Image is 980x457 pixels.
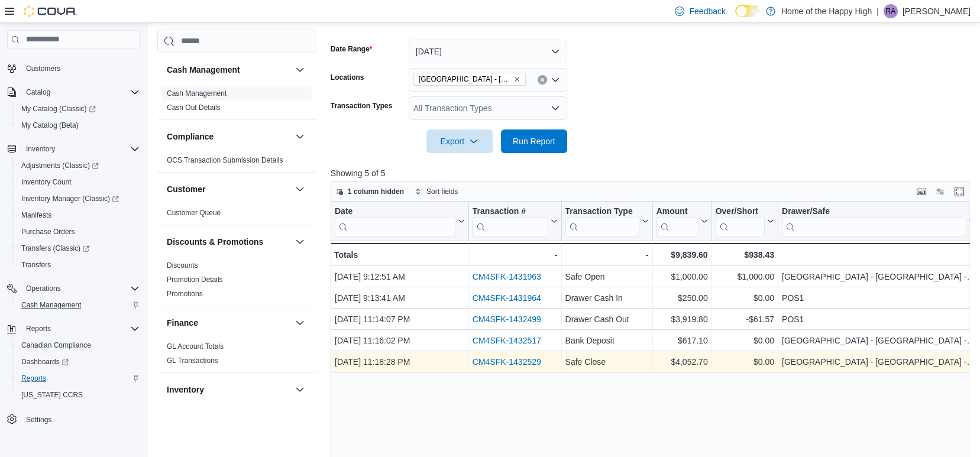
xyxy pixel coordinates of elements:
button: Export [426,129,493,153]
span: Purchase Orders [17,225,140,239]
a: GL Account Totals [167,342,224,351]
span: Customers [21,61,140,76]
span: Cash Out Details [167,103,221,112]
a: Manifests [17,208,56,222]
div: -$61.57 [715,312,774,326]
a: Discounts [167,261,198,270]
div: Amount [656,206,698,236]
span: Reports [26,324,51,333]
a: Cash Out Details [167,103,221,112]
label: Date Range [331,44,373,54]
div: Totals [334,248,465,262]
div: Amount [656,206,698,217]
h3: Finance [167,317,198,329]
button: Date [335,206,465,236]
a: Transfers [17,258,56,272]
span: Transfers (Classic) [17,241,140,255]
span: Reports [17,371,140,385]
a: Adjustments (Classic) [17,158,104,173]
a: Adjustments (Classic) [12,157,144,174]
a: Transfers (Classic) [12,240,144,257]
div: Drawer Cash In [565,291,648,305]
div: Transaction # [473,206,548,217]
div: Drawer Cash Out [565,312,648,326]
button: Cash Management [167,64,290,76]
button: Manifests [12,207,144,223]
button: Drawer/Safe [782,206,976,236]
button: Transaction Type [565,206,648,236]
a: Customer Queue [167,209,221,217]
span: Promotions [167,289,203,299]
span: Inventory [26,144,55,154]
span: Canadian Compliance [17,338,140,352]
label: Transaction Types [331,101,392,111]
a: Reports [17,371,51,385]
h3: Compliance [167,131,214,142]
button: Run Report [501,129,567,153]
div: Transaction Type [565,206,639,217]
button: Reports [2,320,144,337]
div: Compliance [157,153,316,172]
button: Keyboard shortcuts [914,184,929,199]
a: Transfers (Classic) [17,241,94,255]
div: Transaction Type [565,206,639,236]
button: Enter fullscreen [952,184,966,199]
span: Transfers [17,258,140,272]
div: Transaction # URL [473,206,548,236]
div: $3,919.80 [656,312,707,326]
a: [US_STATE] CCRS [17,388,88,402]
a: CM4SFK-1431964 [473,293,541,303]
div: Date [335,206,455,217]
span: Customers [26,64,60,73]
div: $1,000.00 [656,270,707,284]
div: $0.00 [715,291,774,305]
p: [PERSON_NAME] [903,4,971,18]
div: Date [335,206,455,236]
div: Over/Short [715,206,764,217]
span: Operations [21,281,140,296]
a: CM4SFK-1432529 [473,357,541,367]
span: Washington CCRS [17,388,140,402]
span: Adjustments (Classic) [21,161,99,170]
div: Safe Close [565,355,648,369]
button: Finance [293,316,307,330]
button: Clear input [538,75,547,85]
button: Inventory [293,383,307,397]
span: Customer Queue [167,208,221,218]
div: $938.43 [715,248,774,262]
a: GL Transactions [167,356,218,365]
a: My Catalog (Classic) [12,101,144,117]
button: [US_STATE] CCRS [12,387,144,403]
span: Feedback [689,5,725,17]
button: Customer [167,183,290,195]
span: GL Transactions [167,356,218,365]
span: Purchase Orders [21,227,75,236]
a: CM4SFK-1432517 [473,336,541,345]
div: - [782,248,976,262]
button: Catalog [2,84,144,101]
button: Sort fields [410,184,462,199]
button: Cash Management [12,297,144,313]
span: 1 column hidden [348,187,404,196]
a: Promotion Details [167,276,223,284]
span: Inventory Count [21,177,72,187]
a: Customers [21,61,65,76]
span: Sherwood Park - Park Plaza - Pop's Cannabis [413,73,526,86]
a: OCS Transaction Submission Details [167,156,283,164]
button: Inventory [21,142,60,156]
div: [DATE] 11:16:02 PM [335,333,465,348]
button: 1 column hidden [331,184,409,199]
input: Dark Mode [735,5,760,17]
span: Dashboards [17,355,140,369]
span: Settings [26,415,51,424]
span: Inventory Manager (Classic) [21,194,119,203]
span: Reports [21,322,140,336]
a: Cash Management [17,298,86,312]
a: Inventory Manager (Classic) [17,192,124,206]
span: Run Report [513,135,555,147]
span: RA [886,4,896,18]
a: Inventory Count [17,175,76,189]
div: Bank Deposit [565,333,648,348]
button: Compliance [167,131,290,142]
button: Finance [167,317,290,329]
